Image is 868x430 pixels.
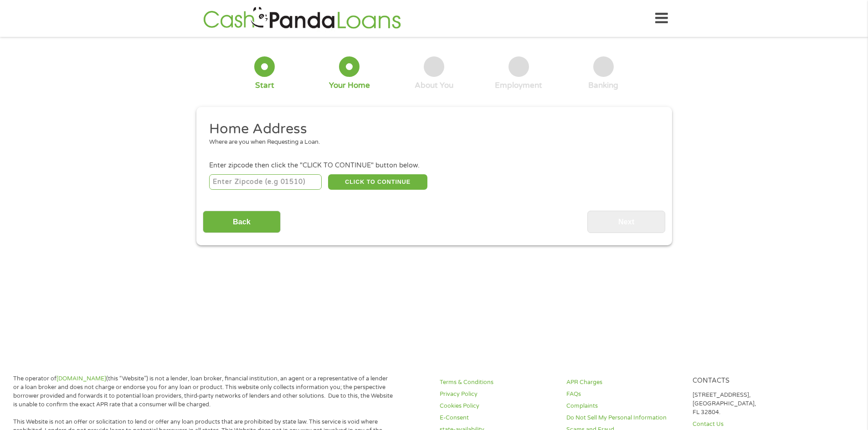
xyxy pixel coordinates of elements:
a: [DOMAIN_NAME] [56,375,106,382]
div: Banking [588,81,618,91]
a: Cookies Policy [440,402,555,410]
p: [STREET_ADDRESS], [GEOGRAPHIC_DATA], FL 32804. [693,391,808,417]
div: Where are you when Requesting a Loan. [209,138,652,147]
a: Do Not Sell My Personal Information [566,414,682,422]
input: Enter Zipcode (e.g 01510) [209,174,322,190]
button: CLICK TO CONTINUE [328,174,427,190]
div: Your Home [329,81,370,91]
p: The operator of (this “Website”) is not a lender, loan broker, financial institution, an agent or... [13,374,393,409]
div: Enter zipcode then click the "CLICK TO CONTINUE" button below. [209,161,658,171]
a: E-Consent [440,414,555,422]
div: Start [255,81,274,91]
h2: Home Address [209,120,652,138]
a: Terms & Conditions [440,378,555,387]
h4: Contacts [693,377,808,385]
div: Employment [495,81,542,91]
a: APR Charges [566,378,682,387]
input: Back [203,211,281,233]
img: GetLoanNow Logo [200,5,404,31]
input: Next [587,211,665,233]
a: Complaints [566,402,682,410]
div: About You [415,81,453,91]
a: FAQs [566,390,682,399]
a: Privacy Policy [440,390,555,399]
